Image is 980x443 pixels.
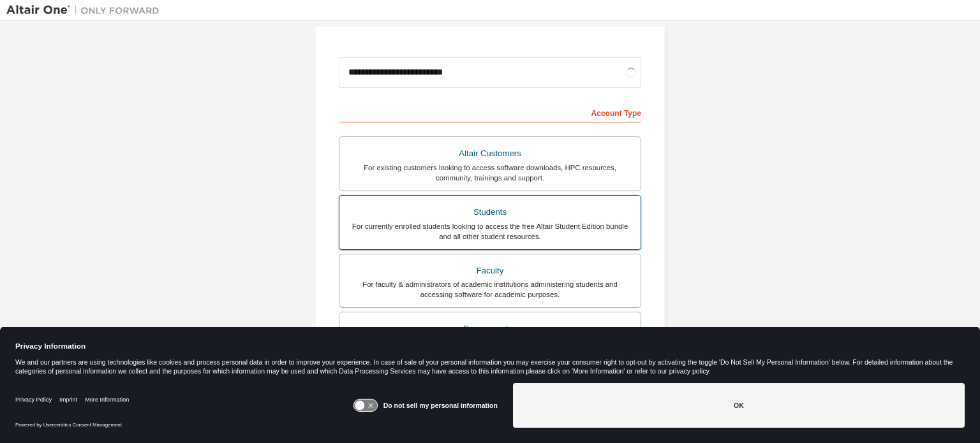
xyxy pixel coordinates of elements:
div: Students [347,203,633,221]
div: Altair Customers [347,145,633,163]
div: Account Type [339,102,641,122]
div: For existing customers looking to access software downloads, HPC resources, community, trainings ... [347,163,633,183]
img: Altair One [6,4,166,17]
div: For faculty & administrators of academic institutions administering students and accessing softwa... [347,279,633,300]
div: Everyone else [347,320,633,338]
div: Faculty [347,262,633,280]
div: For currently enrolled students looking to access the free Altair Student Edition bundle and all ... [347,221,633,242]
